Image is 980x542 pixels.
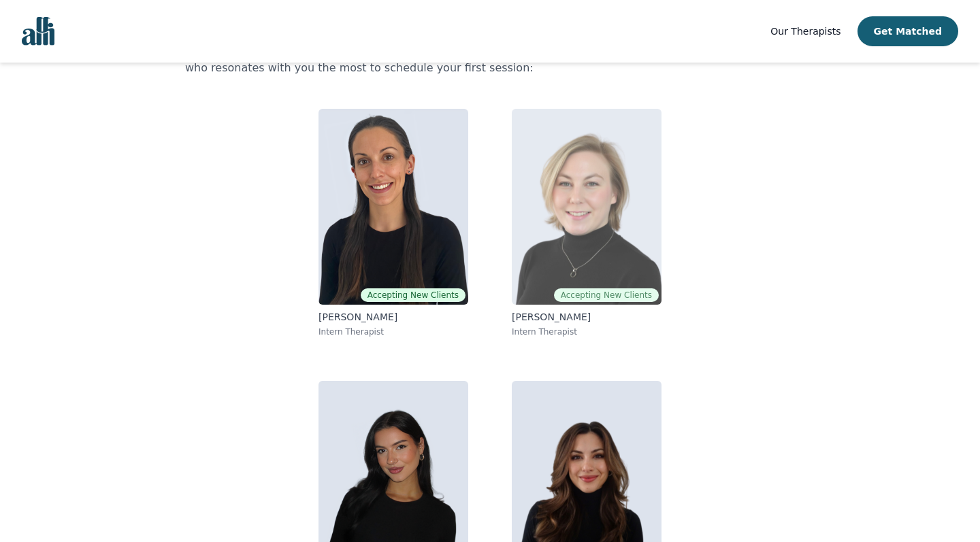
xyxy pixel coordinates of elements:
[501,98,672,348] a: Jocelyn CrawfordAccepting New Clients[PERSON_NAME]Intern Therapist
[318,326,468,337] p: Intern Therapist
[361,288,465,302] span: Accepting New Clients
[512,326,661,337] p: Intern Therapist
[857,16,958,46] button: Get Matched
[512,310,661,324] p: [PERSON_NAME]
[318,109,468,305] img: Leeann Sill
[770,23,840,39] a: Our Therapists
[22,17,54,46] img: alli logo
[554,288,659,302] span: Accepting New Clients
[770,26,840,37] span: Our Therapists
[318,310,468,324] p: [PERSON_NAME]
[308,98,479,348] a: Leeann SillAccepting New Clients[PERSON_NAME]Intern Therapist
[512,109,661,305] img: Jocelyn Crawford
